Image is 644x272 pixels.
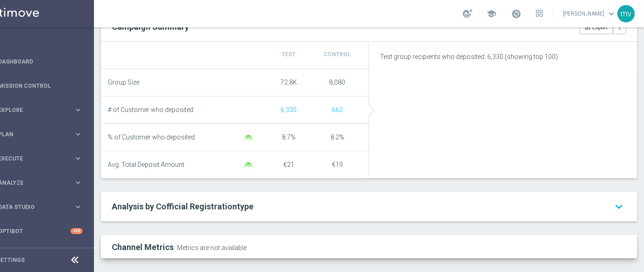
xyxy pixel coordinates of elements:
[617,5,635,22] div: mv
[282,51,296,58] span: Test
[112,22,189,32] h2: Campaign Summary
[380,53,626,61] p: Test group recipients who deposited: 6,330 (showing top 100)
[283,161,294,168] span: €21
[112,202,253,211] span: Analysis by Cofficial Registrationtype
[562,7,617,21] a: [PERSON_NAME]keyboard_arrow_down
[486,9,496,19] span: school
[175,242,247,251] span: Metrics are not available
[108,133,195,141] span: % of Customer who deposited
[239,162,258,168] img: gaussianGreen.svg
[281,106,297,113] span: Show unique customers
[611,198,626,215] i: keyboard_arrow_down
[112,242,174,252] h2: Channel Metrics
[108,161,184,169] span: Avg. Total Deposit Amount
[74,203,83,211] i: keyboard_arrow_right
[74,178,83,187] i: keyboard_arrow_right
[112,240,632,253] div: Channel Metrics Metrics are not available
[324,51,351,58] span: Control
[330,133,344,141] span: 8.2%
[330,79,346,86] span: 8,080
[74,154,83,163] i: keyboard_arrow_right
[579,21,613,34] button: open_in_browser Export
[281,79,297,86] span: 72.8K
[584,24,591,31] i: open_in_browser
[332,106,343,113] span: Show unique customers
[108,79,139,86] span: Group Size
[282,133,296,141] span: 8.7%
[108,106,193,114] span: # of Customer who deposited
[74,106,83,114] i: keyboard_arrow_right
[613,21,626,34] button: more_vert
[606,9,616,19] span: keyboard_arrow_down
[112,201,626,212] a: Analysis by Cofficial Registrationtype keyboard_arrow_down
[74,130,83,139] i: keyboard_arrow_right
[71,228,83,234] div: +10
[616,24,623,31] i: more_vert
[239,135,258,141] img: gaussianGreen.svg
[332,161,343,168] span: €19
